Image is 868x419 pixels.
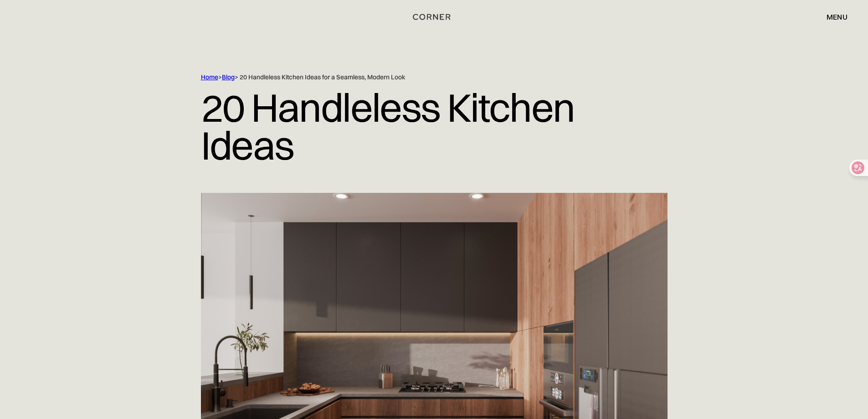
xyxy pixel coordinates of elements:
a: Home [201,73,218,81]
div: menu [817,9,847,25]
div: > > 20 Handleless Kitchen Ideas for a Seamless, Modern Look [201,73,629,82]
div: menu [827,13,847,21]
a: home [403,11,466,23]
h1: 20 Handleless Kitchen Ideas [201,82,668,171]
a: Blog [222,73,235,81]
